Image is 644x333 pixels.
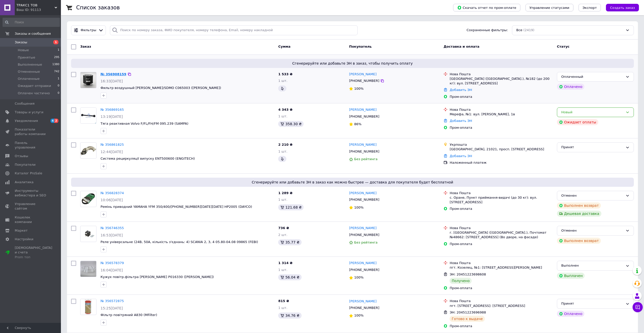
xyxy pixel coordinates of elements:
[525,4,573,11] button: Управление статусами
[450,191,553,195] div: Нова Пошта
[530,6,569,10] span: Управление статусами
[80,299,96,315] a: Фото товару
[278,274,301,280] div: 56.04 ₴
[15,127,47,136] span: Показатели работы компании
[85,299,92,315] img: Фото товару
[101,313,157,317] span: Фільтр повітряний A830 (MFilter)
[278,268,287,272] span: 1 шт.
[450,304,553,308] div: пгт. [STREET_ADDRESS]: [STREET_ADDRESS]
[450,72,553,77] div: Нова Пошта
[80,45,91,48] span: Заказ
[278,239,301,245] div: 35.77 ₴
[80,108,96,123] img: Фото товару
[278,191,292,195] span: 1 289 ₴
[58,84,59,88] span: 0
[453,4,520,11] button: Скачать отчет по пром-оплате
[348,196,380,203] div: [PHONE_NUMBER]
[349,107,376,112] a: [PERSON_NAME]
[101,299,124,303] a: № 356572875
[101,233,123,237] span: 16:53[DATE]
[80,226,96,242] a: Фото товару
[81,28,96,33] span: Фильтры
[101,275,214,279] a: Кужух повітр.фільтра [PERSON_NAME] P016330 ([PERSON_NAME])
[15,228,28,233] span: Маркет
[80,145,96,156] img: Фото товару
[54,119,58,123] span: 2
[80,191,96,207] a: Фото товару
[450,286,553,290] div: Пром-оплата
[80,72,96,88] img: Фото товару
[278,143,292,146] span: 2 210 ₴
[18,62,42,67] span: Выполненные
[278,261,292,265] span: 1 314 ₴
[18,91,50,96] span: Оплачен частично
[101,306,123,310] span: 15:25[DATE]
[348,78,380,84] div: [PHONE_NUMBER]
[450,207,553,211] div: Пром-оплата
[450,77,553,86] div: [GEOGRAPHIC_DATA] ([GEOGRAPHIC_DATA].), №182 (до 200 кг): вул. [STREET_ADDRESS]
[16,8,61,12] div: Ваш ID: 91113
[15,180,34,184] span: Аналитика
[53,40,58,44] span: 1
[349,72,376,77] a: [PERSON_NAME]
[51,119,55,123] span: 4
[15,31,51,36] span: Заказы и сообщения
[16,3,55,8] span: ТРАКС1 ТОВ
[80,261,96,277] img: Фото товару
[561,228,623,233] div: Отменен
[101,261,124,265] a: № 356578379
[561,301,623,306] div: Принят
[450,154,472,158] a: Добавить ЭН
[58,48,59,52] span: 1
[278,306,287,310] span: 1 шт.
[73,61,632,66] span: Сгенерируйте или добавьте ЭН в заказ, чтобы получить оплату
[523,28,534,32] span: (2419)
[73,180,632,185] span: Сгенерируйте или добавьте ЭН в заказ как можно быстрее — доставка для покупателя будет бесплатной
[450,88,472,92] a: Добавить ЭН
[633,302,643,312] button: Чат с покупателем
[101,115,123,119] span: 13:19[DATE]
[450,230,553,239] div: г. [GEOGRAPHIC_DATA] ([GEOGRAPHIC_DATA].), Почтомат №48662: [STREET_ADDRESS] (Во дворе, на фасаде)
[348,232,380,238] div: [PHONE_NUMBER]
[450,160,553,165] div: Наложенный платеж
[58,77,59,81] span: 1
[450,195,553,205] div: с. Оране, Пункт приймання-видачі (до 30 кг): вул. [STREET_ADDRESS]
[18,84,51,88] span: Ожидает отправки
[557,211,601,217] div: Дешевая доставка
[15,255,52,260] div: Prom топ
[354,313,364,317] span: 100%
[52,62,59,67] span: 1380
[450,107,553,112] div: Нова Пошта
[101,268,123,272] span: 16:04[DATE]
[278,114,287,118] span: 1 шт.
[450,112,553,117] div: Мерефа, №1: вул. [PERSON_NAME], 1в
[15,110,43,115] span: Товары и услуги
[348,305,380,311] div: [PHONE_NUMBER]
[561,74,623,80] div: Оплаченный
[467,28,508,33] span: Сохраненные фильтры:
[606,4,639,11] button: Создать заказ
[18,55,35,60] span: Принятые
[557,45,570,48] span: Статус
[450,125,553,130] div: Пром-оплата
[450,226,553,230] div: Нова Пошта
[561,110,623,115] div: Новый
[101,157,195,160] a: Система рециркуляції випуску ENT500600 (ENGITECH)
[76,5,120,11] h1: Список заказов
[349,261,376,266] a: [PERSON_NAME]
[354,87,364,90] span: 100%
[101,86,221,90] a: Фильтр воздушный [PERSON_NAME]/SDMO C065003 ([PERSON_NAME])
[354,157,377,161] span: Без рейтинга
[354,122,361,126] span: 86%
[354,240,377,244] span: Без рейтинга
[278,312,301,319] div: 34.76 ₴
[80,193,96,205] img: Фото товару
[349,226,376,231] a: [PERSON_NAME]
[101,198,123,202] span: 10:06[DATE]
[15,215,47,224] span: Кошелек компании
[450,316,485,322] div: Готово к выдаче
[278,79,287,83] span: 1 шт.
